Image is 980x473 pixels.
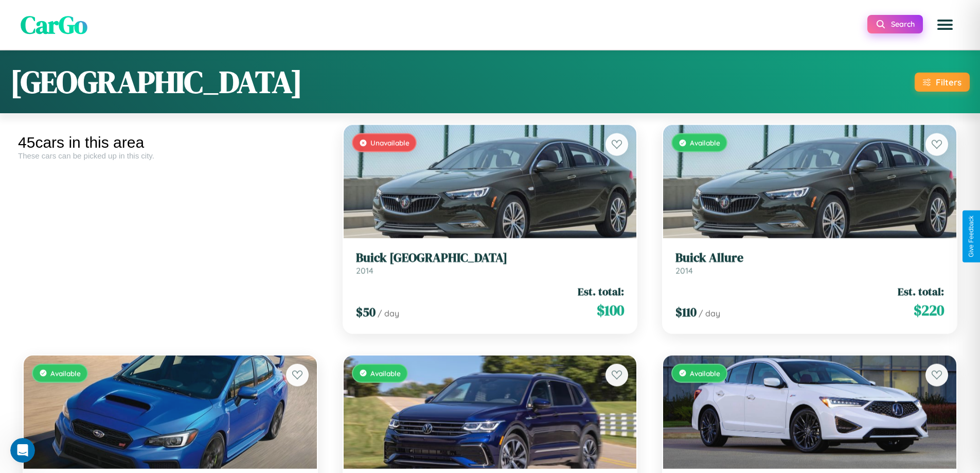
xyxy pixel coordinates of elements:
span: $ 100 [597,300,624,320]
div: These cars can be picked up in this city. [18,151,323,160]
span: / day [699,308,720,318]
span: / day [378,308,399,318]
span: Available [370,369,401,377]
button: Filters [915,73,970,92]
span: $ 220 [914,300,944,320]
iframe: Intercom live chat [10,438,35,463]
span: Available [690,369,720,377]
div: Filters [936,77,961,87]
h1: [GEOGRAPHIC_DATA] [10,61,302,103]
div: Give Feedback [968,216,975,257]
button: Search [867,15,923,33]
span: CarGo [21,8,87,42]
h3: Buick [GEOGRAPHIC_DATA] [356,250,625,265]
span: 2014 [356,265,373,275]
span: Available [690,138,720,147]
span: $ 110 [675,303,697,320]
h3: Buick Allure [675,250,944,265]
span: Unavailable [370,138,409,147]
a: Buick [GEOGRAPHIC_DATA]2014 [356,250,625,275]
span: Search [891,20,915,29]
button: Open menu [931,10,959,39]
span: Est. total: [898,284,944,299]
span: Available [50,369,81,377]
a: Buick Allure2014 [675,250,944,275]
span: $ 50 [356,303,376,320]
div: 45 cars in this area [18,134,323,151]
span: 2014 [675,265,693,275]
span: Est. total: [578,284,624,299]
